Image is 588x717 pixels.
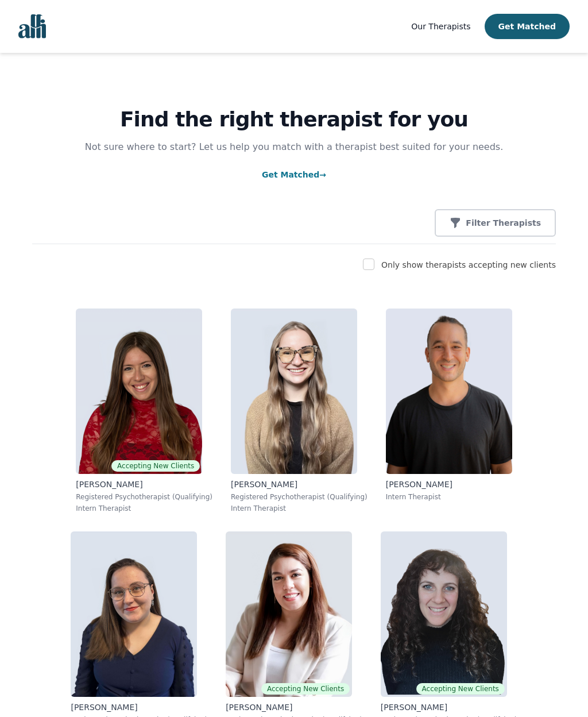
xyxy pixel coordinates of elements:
span: Accepting New Clients [111,460,200,472]
img: Shira_Blake [381,531,507,697]
p: Not sure where to start? Let us help you match with a therapist best suited for your needs. [73,140,514,154]
p: [PERSON_NAME] [386,479,512,490]
img: Kavon_Banejad [386,309,512,474]
label: Only show therapists accepting new clients [381,260,556,269]
p: [PERSON_NAME] [71,701,207,713]
img: Ava_Pouyandeh [226,531,352,697]
p: Filter Therapists [466,217,541,229]
button: Filter Therapists [435,209,556,237]
img: Vanessa_McCulloch [71,531,197,697]
p: Intern Therapist [231,504,367,513]
p: Intern Therapist [76,504,212,513]
p: [PERSON_NAME] [231,479,367,490]
img: alli logo [18,14,46,38]
a: Faith_Woodley[PERSON_NAME]Registered Psychotherapist (Qualifying)Intern Therapist [222,299,377,522]
button: Get Matched [485,14,570,39]
img: Faith_Woodley [231,309,357,474]
img: Alisha_Levine [76,309,202,474]
p: [PERSON_NAME] [381,701,517,713]
p: Intern Therapist [386,492,512,502]
p: Registered Psychotherapist (Qualifying) [76,492,212,502]
a: Alisha_LevineAccepting New Clients[PERSON_NAME]Registered Psychotherapist (Qualifying)Intern Ther... [67,299,222,522]
span: Accepting New Clients [261,683,350,695]
a: Get Matched [262,170,326,179]
a: Kavon_Banejad[PERSON_NAME]Intern Therapist [377,299,521,522]
span: → [319,170,326,179]
span: Our Therapists [411,22,470,31]
p: [PERSON_NAME] [226,701,362,713]
p: [PERSON_NAME] [76,479,212,490]
p: Registered Psychotherapist (Qualifying) [231,492,367,502]
span: Accepting New Clients [416,683,505,695]
h1: Find the right therapist for you [32,108,556,131]
a: Our Therapists [411,20,470,33]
